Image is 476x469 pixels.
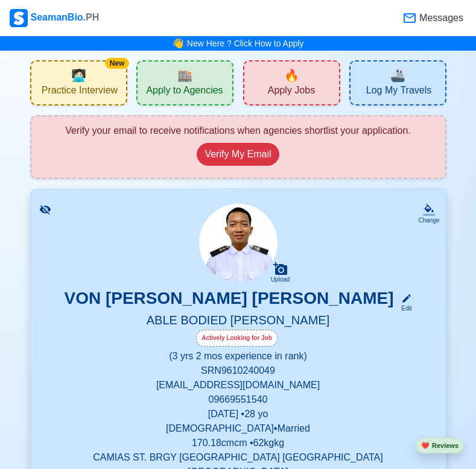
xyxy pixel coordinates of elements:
button: heartReviews [416,438,464,454]
span: heart [421,442,430,449]
button: Verify My Email [197,143,279,166]
h5: ABLE BODIED [PERSON_NAME] [45,313,431,330]
span: Practice Interview [42,84,118,99]
p: 170.18cm cm • 62kg kg [45,436,431,450]
p: [DEMOGRAPHIC_DATA] • Married [45,421,431,436]
p: [EMAIL_ADDRESS][DOMAIN_NAME] [45,378,431,392]
span: Apply Jobs [268,84,315,99]
img: Logo [10,9,28,27]
span: Apply to Agencies [146,84,223,99]
span: interview [71,66,86,84]
div: Change [418,216,439,225]
div: Verify your email to receive notifications when agencies shortlist your application. [43,124,433,138]
span: .PH [83,12,100,22]
span: new [284,66,299,84]
p: 09669551540 [45,392,431,407]
div: SeamanBio [10,9,99,27]
a: New Here ? Click How to Apply [187,39,304,48]
span: Messages [417,11,463,25]
div: Actively Looking for Job [196,330,278,347]
span: travel [390,66,405,84]
h3: VON [PERSON_NAME] [PERSON_NAME] [64,288,393,313]
div: Upload [271,276,290,283]
span: Log My Travels [366,84,431,99]
span: agencies [177,66,192,84]
span: bell [171,35,186,51]
div: Edit [396,304,412,313]
p: [DATE] • 28 yo [45,407,431,421]
p: SRN 9610240049 [45,364,431,378]
div: New [105,58,129,69]
p: (3 yrs 2 mos experience in rank) [45,349,431,364]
